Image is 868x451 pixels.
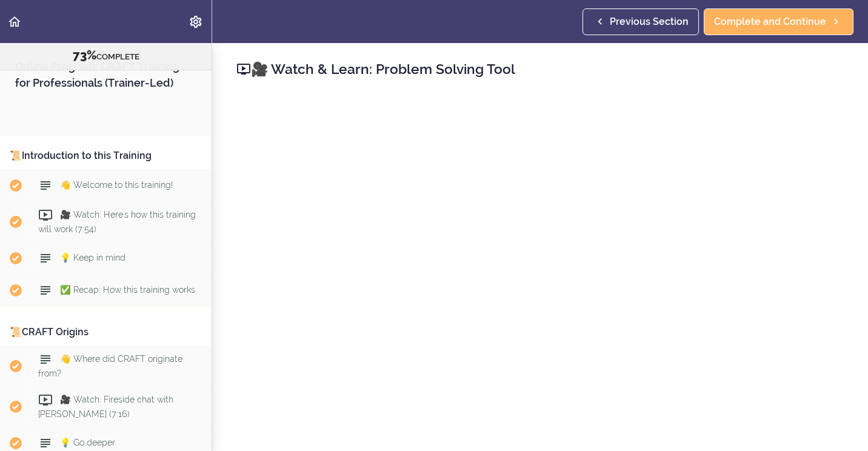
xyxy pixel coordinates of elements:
svg: Settings Menu [189,15,203,29]
span: 🎥 Watch: Here's how this training will work (7:54) [38,210,196,233]
span: 73% [73,48,96,62]
iframe: Video Player [236,98,844,439]
span: 🎥 Watch: Fireside chat with [PERSON_NAME] (7:16) [38,395,173,418]
span: Previous Section [610,15,689,29]
svg: Back to course curriculum [7,15,22,29]
div: COMPLETE [15,48,196,64]
h2: 🎥 Watch & Learn: Problem Solving Tool [236,59,844,79]
span: 👋 Where did CRAFT originate from? [38,354,182,378]
span: ✅ Recap: How this training works [60,285,195,295]
a: Complete and Continue [704,8,853,35]
span: 👋 Welcome to this training! [60,180,173,190]
a: Previous Section [583,8,699,35]
span: 💡 Keep in mind [60,253,125,262]
span: 💡 Go deeper [60,438,115,447]
span: Complete and Continue [714,15,826,29]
